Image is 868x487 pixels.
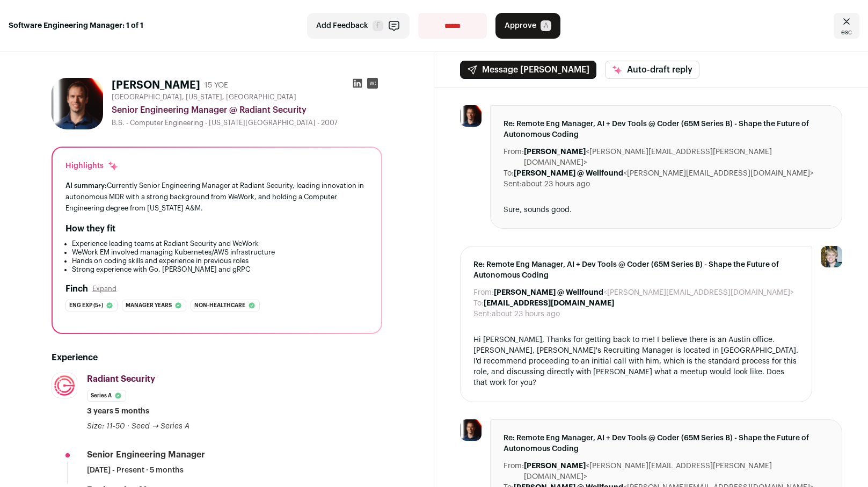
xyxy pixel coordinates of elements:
[87,390,126,402] li: Series A
[194,300,245,311] span: Non-healthcare
[112,93,296,101] span: [GEOGRAPHIC_DATA], [US_STATE], [GEOGRAPHIC_DATA]
[72,257,368,265] li: Hands on coding skills and experience in previous roles
[65,182,107,189] span: AI summary:
[65,180,368,214] div: Currently Senior Engineering Manager at Radiant Security, leading innovation in autonomous MDR wi...
[495,13,560,39] button: Approve A
[72,248,368,257] li: WeWork EM involved managing Kubernetes/AWS infrastructure
[460,105,482,127] img: 554f18140c88eb3a8013d14b3a1b8394548907b2c86a281a60b305bffd4849e3.jpg
[373,20,383,31] span: F
[473,298,484,309] dt: To:
[492,309,560,319] dd: about 23 hours ago
[92,285,116,293] button: Expand
[72,265,368,274] li: Strong experience with Go, [PERSON_NAME] and gRPC
[504,205,829,215] div: Sure, sounds good.
[205,80,228,91] div: 15 YOE
[524,462,586,470] b: [PERSON_NAME]
[473,335,799,389] div: Hi [PERSON_NAME], Thanks for getting back to me! I believe there is an Austin office. [PERSON_NAM...
[65,161,119,171] div: Highlights
[524,148,586,156] b: [PERSON_NAME]
[87,423,125,430] span: Size: 11-50
[473,309,492,319] dt: Sent:
[504,168,514,179] dt: To:
[460,419,482,441] img: 554f18140c88eb3a8013d14b3a1b8394548907b2c86a281a60b305bffd4849e3.jpg
[494,289,603,296] b: [PERSON_NAME] @ Wellfound
[65,282,88,295] h2: Finch
[112,78,200,93] h1: [PERSON_NAME]
[69,300,103,311] span: Eng exp (5+)
[9,20,143,31] strong: Software Engineering Manager: 1 of 1
[87,406,149,417] span: 3 years 5 months
[132,423,189,430] span: Seed → Series A
[112,104,382,117] div: Senior Engineering Manager @ Radiant Security
[52,351,382,364] h2: Experience
[87,375,155,383] span: Radiant Security
[72,239,368,248] li: Experience leading teams at Radiant Security and WeWork
[494,287,794,298] dd: <[PERSON_NAME][EMAIL_ADDRESS][DOMAIN_NAME]>
[112,119,382,127] div: B.S. - Computer Engineering - [US_STATE][GEOGRAPHIC_DATA] - 2007
[316,20,368,31] span: Add Feedback
[524,461,829,482] dd: <[PERSON_NAME][EMAIL_ADDRESS][PERSON_NAME][DOMAIN_NAME]>
[834,13,859,39] a: Close
[473,287,494,298] dt: From:
[307,13,410,39] button: Add Feedback F
[87,449,205,461] div: Senior Engineering Manager
[460,61,596,79] button: Message [PERSON_NAME]
[126,300,172,311] span: Manager years
[65,222,115,235] h2: How they fit
[514,168,814,179] dd: <[PERSON_NAME][EMAIL_ADDRESS][DOMAIN_NAME]>
[127,421,129,432] span: ·
[504,179,522,190] dt: Sent:
[514,170,623,177] b: [PERSON_NAME] @ Wellfound
[605,61,699,79] button: Auto-draft reply
[504,461,524,482] dt: From:
[821,246,842,267] img: 6494470-medium_jpg
[504,147,524,168] dt: From:
[505,20,536,31] span: Approve
[473,259,799,281] span: Re: Remote Eng Manager, AI + Dev Tools @ Coder (65M Series B) - Shape the Future of Autonomous Co...
[52,78,103,129] img: 554f18140c88eb3a8013d14b3a1b8394548907b2c86a281a60b305bffd4849e3.jpg
[504,433,829,454] span: Re: Remote Eng Manager, AI + Dev Tools @ Coder (65M Series B) - Shape the Future of Autonomous Co...
[52,373,77,398] img: 5e5665da1f7b0610bf5be96a1af68bc988febb8550e04c89e634f0a5871a04af.jpg
[524,147,829,168] dd: <[PERSON_NAME][EMAIL_ADDRESS][PERSON_NAME][DOMAIN_NAME]>
[484,300,614,307] b: [EMAIL_ADDRESS][DOMAIN_NAME]
[504,119,829,140] span: Re: Remote Eng Manager, AI + Dev Tools @ Coder (65M Series B) - Shape the Future of Autonomous Co...
[87,465,184,476] span: [DATE] - Present · 5 months
[841,28,852,37] span: esc
[541,20,551,31] span: A
[522,179,590,190] dd: about 23 hours ago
